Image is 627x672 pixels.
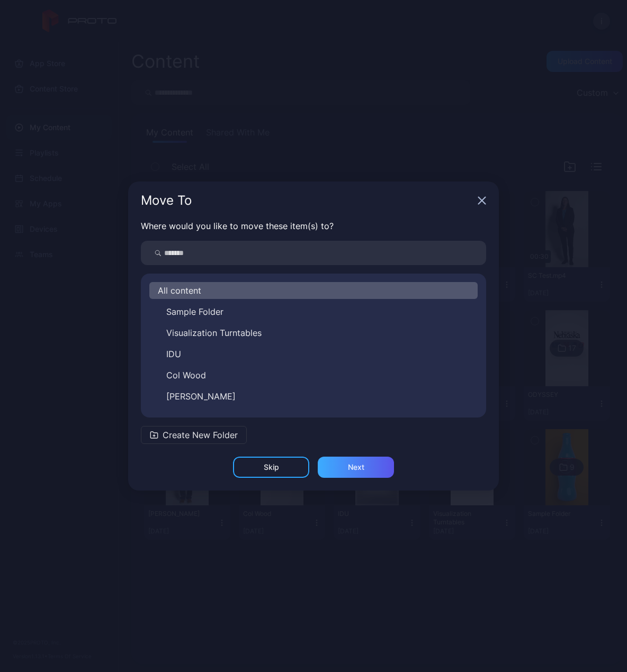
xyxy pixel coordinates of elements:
button: Col Wood [149,367,478,384]
span: Visualization Turntables [166,326,262,339]
span: All content [158,284,201,297]
span: [PERSON_NAME] [166,390,236,403]
span: Col Wood [166,369,206,382]
span: IDU [166,348,181,360]
button: Sample Folder [149,303,478,320]
button: [PERSON_NAME] [149,388,478,405]
p: Where would you like to move these item(s) to? [141,220,486,232]
button: IDU [149,346,478,362]
div: Next [348,463,364,471]
span: Sample Folder [166,305,223,318]
button: Create New Folder [141,426,247,444]
button: Visualization Turntables [149,324,478,341]
button: Next [318,457,394,478]
div: Skip [264,463,279,471]
button: Skip [233,457,309,478]
span: Create New Folder [163,429,238,441]
div: Move To [141,194,473,207]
